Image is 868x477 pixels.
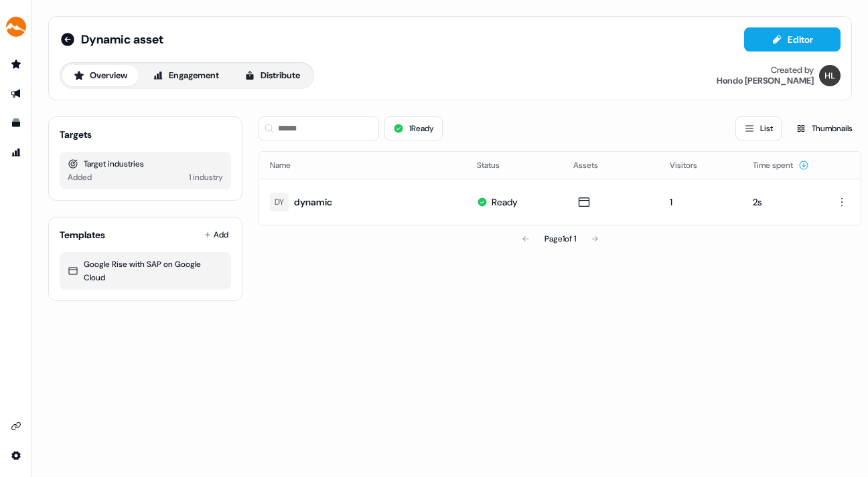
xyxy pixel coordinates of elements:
[670,153,713,177] button: Visitors
[492,195,518,209] div: Ready
[5,142,27,163] a: Go to attribution
[563,152,659,179] th: Assets
[5,54,27,75] a: Go to prospects
[717,76,814,86] div: Hondo [PERSON_NAME]
[5,415,27,437] a: Go to integrations
[5,445,27,466] a: Go to integrations
[545,232,576,246] div: Page 1 of 1
[744,27,841,52] button: Editor
[477,153,516,177] button: Status
[753,195,811,209] div: 2s
[819,65,841,86] img: Hondo
[294,195,332,209] div: dynamic
[787,116,861,140] button: Thumbnails
[60,228,105,242] div: Templates
[744,34,841,48] a: Editor
[202,225,231,244] button: Add
[771,65,814,76] div: Created by
[384,116,443,140] button: 1Ready
[670,195,731,209] div: 1
[275,195,284,209] div: DY
[68,258,223,284] div: Google Rise with SAP on Google Cloud
[233,65,311,86] button: Distribute
[753,153,809,177] button: Time spent
[62,65,139,86] button: Overview
[189,171,223,184] div: 1 industry
[60,128,92,141] div: Targets
[68,171,92,184] div: Added
[68,157,223,171] div: Target industries
[141,65,230,86] button: Engagement
[735,116,782,140] button: List
[5,83,27,104] a: Go to outbound experience
[5,112,27,134] a: Go to templates
[81,31,163,47] span: Dynamic asset
[270,153,307,177] button: Name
